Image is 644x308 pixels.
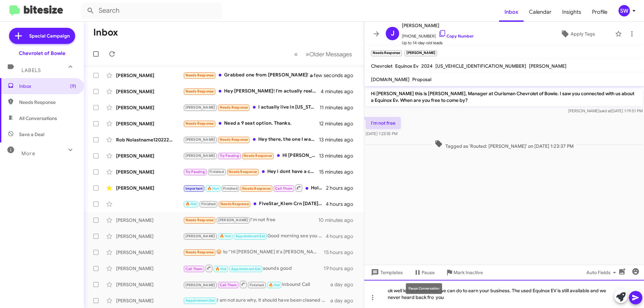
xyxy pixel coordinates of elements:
[242,186,271,191] span: Needs Response
[185,234,215,238] span: [PERSON_NAME]
[116,233,183,240] div: [PERSON_NAME]
[223,186,238,191] span: Finished
[116,297,183,304] div: [PERSON_NAME]
[250,283,264,287] span: Finished
[19,131,44,138] span: Save a Deal
[321,88,359,95] div: 4 minutes ago
[371,63,392,69] span: Chevrolet
[185,186,203,191] span: Important
[309,51,352,58] span: Older Messages
[220,105,248,110] span: Needs Response
[116,120,183,127] div: [PERSON_NAME]
[183,264,324,272] div: sounds good
[319,169,359,175] div: 15 minutes ago
[183,168,319,176] div: Hey i dont have a co-signer at this time but ill keep you all updated if i can find one
[220,283,237,287] span: Call Them
[557,2,587,22] a: Insights
[9,28,75,44] a: Special Campaign
[116,265,183,272] div: [PERSON_NAME]
[185,202,197,206] span: 🔥 Hot
[185,298,215,303] span: Appointment Set
[324,265,359,272] div: 19 hours ago
[326,201,359,207] div: 4 hours ago
[183,120,319,127] div: Need a 9 seat option. Thanks.
[116,185,183,191] div: [PERSON_NAME]
[215,267,227,271] span: 🔥 Hot
[269,283,280,287] span: 🔥 Hot
[183,200,326,208] div: FiveStar_Klem Crn [DATE] $3.75 +1.75 Crn [DATE] $3.7 +1.5
[319,120,359,127] div: 12 minutes ago
[435,63,526,69] span: [US_VEHICLE_IDENTIFICATION_NUMBER]
[183,104,320,111] div: I actually live in [US_STATE]!
[581,266,624,279] button: Auto Fields
[116,72,183,79] div: [PERSON_NAME]
[405,50,437,56] small: [PERSON_NAME]
[19,115,57,122] span: All Conversations
[235,234,265,238] span: Appointment Set
[218,218,248,222] span: [PERSON_NAME]
[116,104,183,111] div: [PERSON_NAME]
[116,249,183,256] div: [PERSON_NAME]
[290,47,356,61] nav: Page navigation example
[599,108,611,113] span: said at
[185,137,215,142] span: [PERSON_NAME]
[231,267,261,271] span: Appointment Set
[21,150,35,157] span: More
[185,121,214,126] span: Needs Response
[330,281,359,288] div: a day ago
[185,105,215,110] span: [PERSON_NAME]
[275,186,292,191] span: Call Them
[183,71,318,79] div: Grabbed one from [PERSON_NAME]! Thanks for following up
[364,266,408,279] button: Templates
[371,50,402,56] small: Needs Response
[453,266,483,279] span: Mark Inactive
[185,153,215,158] span: [PERSON_NAME]
[183,248,324,256] div: ​😡​ to “ Hi [PERSON_NAME] it's [PERSON_NAME] at Ourisman Chevrolet of [PERSON_NAME]. I just wante...
[318,72,359,79] div: a few seconds ago
[319,152,359,159] div: 13 minutes ago
[290,47,302,61] button: Previous
[93,27,118,38] h1: Inbox
[19,50,65,57] div: Chevrolet of Bowie
[116,217,183,224] div: [PERSON_NAME]
[185,283,215,287] span: [PERSON_NAME]
[185,73,214,77] span: Needs Response
[438,34,474,39] a: Copy Number
[185,267,203,271] span: Call Them
[371,76,410,82] span: [DOMAIN_NAME]
[587,2,613,22] a: Profile
[586,266,619,279] span: Auto Fields
[183,232,326,240] div: Good morning see you soon
[330,297,359,304] div: a day ago
[408,266,440,279] button: Pause
[183,184,326,192] div: Hola disculpe me equivoqué y me puede hacer el favor de borrar esos dos últimos mensajes se lo ag...
[499,2,524,22] a: Inbox
[319,136,359,143] div: 13 minutes ago
[422,266,435,279] span: Pause
[220,137,248,142] span: Needs Response
[402,29,474,40] span: [PHONE_NUMBER]
[326,233,359,240] div: 4 hours ago
[302,47,356,61] button: Next
[571,28,595,40] span: Apply Tags
[421,63,433,69] span: 2024
[185,170,205,174] span: Try Pausing
[306,50,309,58] span: »
[402,40,474,46] span: Up to 14-day-old leads
[412,76,431,82] span: Proposal
[70,83,76,89] span: (9)
[81,3,222,19] input: Search
[326,185,359,191] div: 2 hours ago
[366,117,401,129] p: I'm not free
[440,266,488,279] button: Mark Inactive
[391,28,394,39] span: J
[183,136,319,143] div: Hey there, the one I was looking at just sold. The used Z71 in white
[524,2,557,22] span: Calendar
[183,280,330,289] div: Inbound Call
[220,202,249,206] span: Needs Response
[619,5,630,16] div: SW
[183,87,321,95] div: Hey [PERSON_NAME]! I'm actually really busy right now but feel free to email me—thanks so much!
[185,250,214,254] span: Needs Response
